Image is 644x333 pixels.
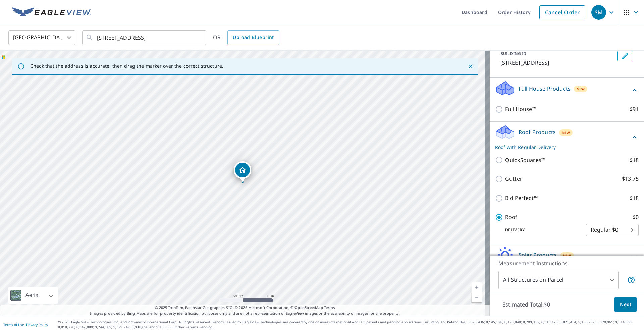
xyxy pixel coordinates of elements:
p: $18 [630,194,639,202]
div: OR [213,30,279,45]
div: Regular $0 [586,221,639,239]
p: © 2025 Eagle View Technologies, Inc. and Pictometry International Corp. All Rights Reserved. Repo... [58,320,641,330]
p: Roof with Regular Delivery [495,144,631,151]
p: QuickSquares™ [505,156,545,164]
p: Measurement Instructions [498,259,635,267]
div: Solar ProductsNew [495,247,639,266]
p: Delivery [495,227,586,233]
button: Close [466,62,475,71]
a: Cancel Order [539,5,585,19]
div: Dropped pin, building 1, Residential property, 2 Willowmere Dr South Barrington, IL 60010 [234,161,251,182]
p: Roof Products [519,128,556,136]
div: Aerial [8,287,58,304]
span: New [562,130,570,135]
img: EV Logo [12,7,91,17]
span: New [563,253,571,258]
span: Upload Blueprint [233,33,274,42]
p: Bid Perfect™ [505,194,538,202]
span: New [577,86,585,92]
p: $13.75 [622,175,639,183]
p: Solar Products [519,251,557,259]
p: Full House™ [505,105,536,113]
p: Estimated Total: $0 [497,297,555,312]
a: Terms of Use [3,322,24,327]
div: Roof ProductsNewRoof with Regular Delivery [495,124,639,151]
p: Roof [505,213,518,221]
p: $91 [630,105,639,113]
span: Your report will include each building or structure inside the parcel boundary. In some cases, du... [627,276,635,284]
button: Next [614,297,637,312]
p: Full House Products [519,85,571,93]
span: © 2025 TomTom, Earthstar Geographics SIO, © 2025 Microsoft Corporation, © [155,305,335,311]
div: Aerial [23,287,42,304]
div: All Structures on Parcel [498,271,619,289]
a: Terms [324,305,335,310]
a: OpenStreetMap [294,305,323,310]
p: $0 [633,213,639,221]
p: BUILDING ID [500,51,526,56]
input: Search by address or latitude-longitude [97,28,193,47]
p: $18 [630,156,639,164]
div: Full House ProductsNew [495,80,639,100]
p: Check that the address is accurate, then drag the marker over the correct structure. [30,63,223,69]
button: Edit building 1 [617,51,633,61]
div: SM [591,5,606,20]
a: Upload Blueprint [227,30,279,45]
p: [STREET_ADDRESS] [500,59,614,67]
a: Privacy Policy [26,322,48,327]
a: Current Level 19, Zoom In [472,282,482,292]
span: Next [620,300,631,309]
p: | [3,323,48,327]
div: [GEOGRAPHIC_DATA] [8,28,75,47]
a: Current Level 19, Zoom Out [472,292,482,302]
p: Gutter [505,175,522,183]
